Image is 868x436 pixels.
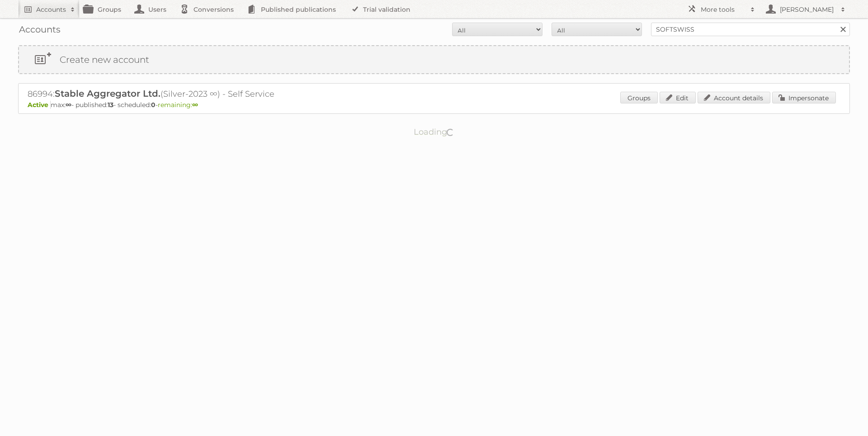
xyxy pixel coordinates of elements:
strong: 0 [151,101,156,109]
strong: ∞ [66,101,71,109]
a: Impersonate [772,92,836,103]
a: Account details [698,92,770,103]
h2: [PERSON_NAME] [778,5,836,14]
h2: 86994: (Silver-2023 ∞) - Self Service [28,88,344,100]
h2: Accounts [36,5,66,14]
p: max: - published: - scheduled: - [28,101,840,109]
span: Stable Aggregator Ltd. [55,88,160,99]
span: Active [28,101,51,109]
a: Create new account [19,46,849,73]
span: remaining: [158,101,198,109]
a: Edit [660,92,696,103]
h2: More tools [701,5,746,14]
strong: ∞ [192,101,198,109]
strong: 13 [108,101,113,109]
p: Loading [385,123,483,141]
a: Groups [620,92,658,103]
